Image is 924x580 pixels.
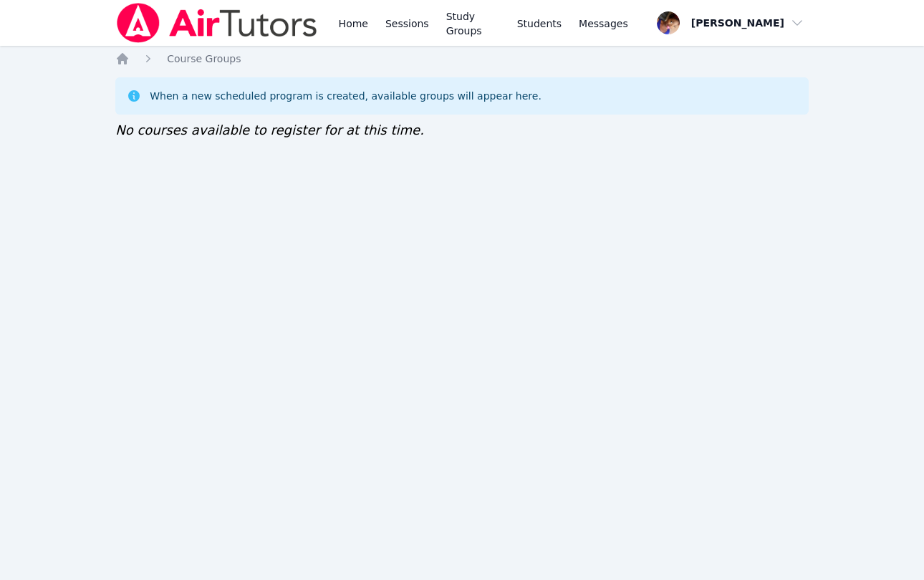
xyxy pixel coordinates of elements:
[167,52,241,66] a: Course Groups
[167,53,241,64] span: Course Groups
[579,16,628,31] span: Messages
[150,89,542,103] div: When a new scheduled program is created, available groups will appear here.
[115,122,424,137] span: No courses available to register for at this time.
[115,52,809,66] nav: Breadcrumb
[115,3,318,43] img: Air Tutors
